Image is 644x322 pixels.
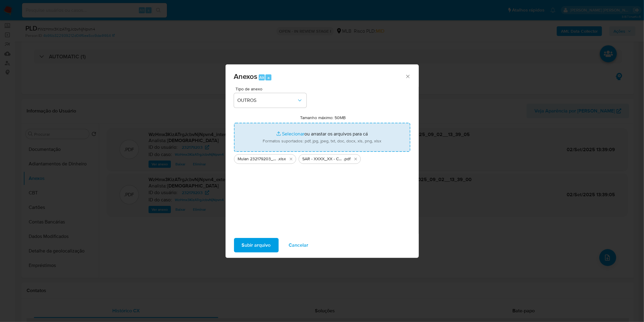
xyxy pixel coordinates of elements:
span: SAR - XXXX_XX - CPF 32599464897 - [PERSON_NAME] [303,156,344,162]
ul: Arquivos selecionados [234,152,410,164]
span: Mulan 232179203_2025_08_27_07_59_32 [238,156,278,162]
span: a [268,75,270,80]
span: Subir arquivo [242,239,271,252]
span: .pdf [344,156,351,162]
span: Cancelar [289,239,309,252]
button: Fechar [405,73,410,79]
label: Tamanho máximo: 50MB [300,115,346,120]
button: Subir arquivo [234,238,279,252]
span: OUTROS [238,97,297,103]
button: Excluir SAR - XXXX_XX - CPF 32599464897 - FERNANDA BICALHO BUONFIGLIO.pdf [352,155,359,163]
button: OUTROS [234,93,306,108]
span: Alt [259,75,264,80]
button: Cancelar [281,238,316,252]
button: Excluir Mulan 232179203_2025_08_27_07_59_32.xlsx [287,155,295,163]
span: .xlsx [278,156,286,162]
span: Tipo de anexo [235,87,308,91]
span: Anexos [234,71,258,82]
